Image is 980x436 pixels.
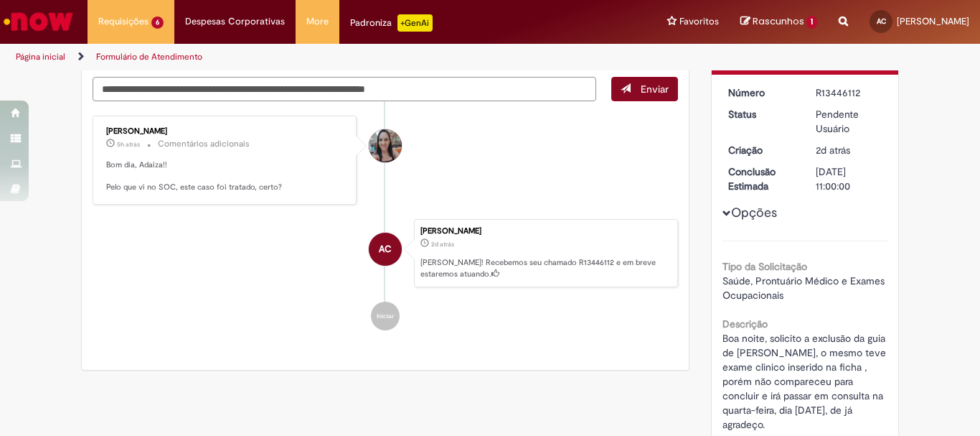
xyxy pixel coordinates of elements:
p: +GenAi [397,14,433,32]
b: Descrição [722,317,768,330]
dt: Criação [717,143,806,157]
div: Lilian Goncalves Aguiar [369,129,402,162]
div: 25/08/2025 18:46:44 [816,143,882,157]
div: R13446112 [816,85,882,100]
div: Padroniza [350,14,433,32]
span: 2d atrás [816,144,850,157]
dt: Status [717,107,806,121]
p: Bom dia, Adaiza!! Pelo que vi no SOC, este caso foi tratado, certo? [106,159,345,193]
span: Rascunhos [753,14,804,28]
img: ServiceNow [1,7,75,36]
small: Comentários adicionais [158,138,250,150]
span: More [306,14,329,29]
span: AC [877,17,886,26]
time: 25/08/2025 18:46:44 [431,240,454,249]
span: Requisições [98,14,149,29]
span: AC [379,232,392,266]
textarea: Digite sua mensagem aqui... [93,77,596,101]
a: Rascunhos [740,15,817,29]
ul: Histórico de tíquete [93,101,678,345]
div: Adaiza Castro [369,233,402,266]
span: 6 [151,17,164,29]
div: Pendente Usuário [816,107,882,136]
a: Página inicial [16,51,65,62]
span: 1 [806,16,817,29]
span: 5h atrás [117,140,140,149]
div: [PERSON_NAME] [106,127,345,136]
li: Adaiza Castro [93,219,678,288]
span: Despesas Corporativas [185,14,285,29]
ul: Trilhas de página [11,44,643,70]
p: [PERSON_NAME]! Recebemos seu chamado R13446112 e em breve estaremos atuando. [420,257,670,279]
span: 2d atrás [431,240,454,249]
div: [PERSON_NAME] [420,227,670,236]
span: [PERSON_NAME] [897,15,969,27]
b: Tipo da Solicitação [722,260,807,273]
dt: Conclusão Estimada [717,164,806,193]
time: 25/08/2025 18:46:44 [816,144,850,157]
span: Favoritos [679,14,719,29]
span: Saúde, Prontuário Médico e Exames Ocupacionais [722,274,887,302]
a: Formulário de Atendimento [96,51,202,62]
button: Enviar [611,77,678,101]
span: Enviar [641,83,669,96]
span: Boa noite, solicito a exclusão da guia de [PERSON_NAME], o mesmo teve exame clinico inserido na f... [722,332,889,431]
div: [DATE] 11:00:00 [816,164,882,193]
dt: Número [717,85,806,100]
time: 27/08/2025 10:42:38 [117,140,140,149]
